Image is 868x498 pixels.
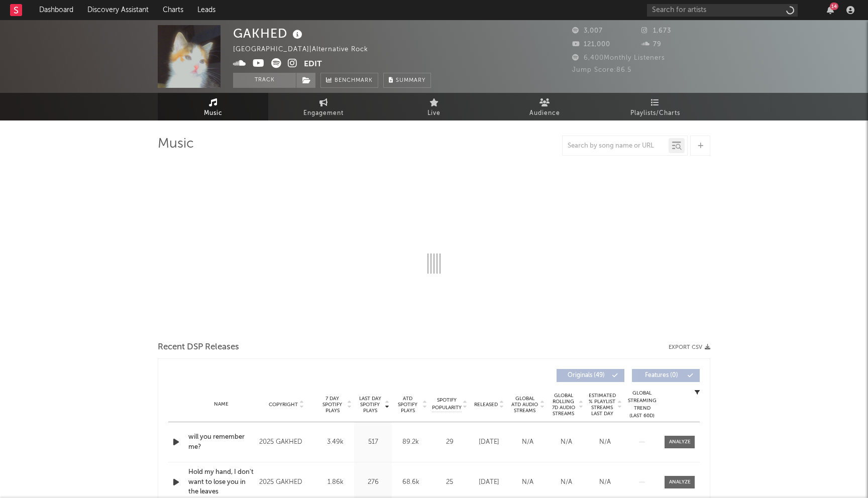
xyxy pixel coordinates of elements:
[572,28,603,34] span: 3,007
[233,73,296,88] button: Track
[641,28,671,34] span: 1,673
[188,432,254,452] a: will you remember me?
[158,93,268,120] a: Music
[511,477,545,487] div: N/A
[563,142,669,150] input: Search by song name or URL
[396,78,425,83] span: Summary
[303,107,344,119] span: Engagement
[830,3,838,10] div: 14
[550,393,577,417] span: Global Rolling 7D Audio Streams
[529,107,560,119] span: Audience
[394,396,421,414] span: ATD Spotify Plays
[319,396,346,414] span: 7 Day Spotify Plays
[572,55,665,61] span: 6,400 Monthly Listeners
[427,107,441,119] span: Live
[188,401,254,408] div: Name
[641,41,662,48] span: 79
[188,467,254,497] a: Hold my hand, I don't want to lose you in the leaves
[557,369,624,382] button: Originals(49)
[432,437,467,447] div: 29
[259,476,314,488] div: 2025 GAKHED
[632,369,700,382] button: Features(0)
[304,58,322,71] button: Edit
[259,436,314,448] div: 2025 GAKHED
[588,393,616,417] span: Estimated % Playlist Streams Last Day
[319,477,352,487] div: 1.86k
[550,437,583,447] div: N/A
[357,437,389,447] div: 517
[511,396,538,414] span: Global ATD Audio Streams
[432,477,467,487] div: 25
[158,341,239,353] span: Recent DSP Releases
[394,437,427,447] div: 89.2k
[472,437,506,447] div: [DATE]
[669,344,710,350] button: Export CSV
[357,396,383,414] span: Last Day Spotify Plays
[233,44,380,56] div: [GEOGRAPHIC_DATA] | Alternative Rock
[489,93,600,120] a: Audience
[383,73,431,88] button: Summary
[269,402,298,408] span: Copyright
[474,402,498,408] span: Released
[827,6,834,14] button: 14
[572,41,610,48] span: 121,000
[647,4,798,17] input: Search for artists
[638,372,685,379] span: Features ( 0 )
[600,93,710,120] a: Playlists/Charts
[268,93,379,120] a: Engagement
[572,67,631,73] span: Jump Score: 86.5
[432,397,462,412] span: Spotify Popularity
[588,437,622,447] div: N/A
[550,477,583,487] div: N/A
[335,75,373,87] span: Benchmark
[320,73,378,88] a: Benchmark
[379,93,489,120] a: Live
[630,107,680,119] span: Playlists/Charts
[588,477,622,487] div: N/A
[233,25,305,42] div: GAKHED
[357,477,389,487] div: 276
[319,437,352,447] div: 3.49k
[511,437,545,447] div: N/A
[627,390,657,420] div: Global Streaming Trend (Last 60D)
[394,477,427,487] div: 68.6k
[204,107,223,119] span: Music
[472,477,506,487] div: [DATE]
[563,372,609,379] span: Originals ( 49 )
